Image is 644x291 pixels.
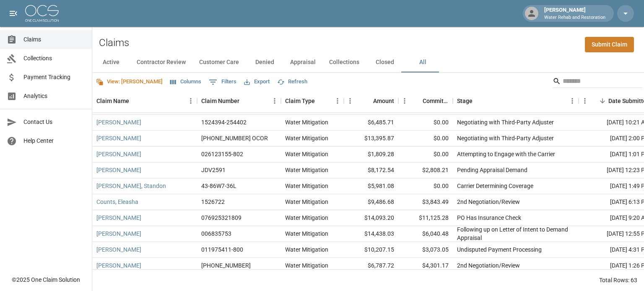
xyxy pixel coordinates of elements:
[457,134,554,142] div: Negotiating with Third-Party Adjuster
[344,258,398,274] div: $6,787.72
[322,52,366,72] button: Collections
[201,261,251,270] div: 01-008-898459
[315,95,327,107] button: Sort
[94,75,165,88] button: View: [PERSON_NAME]
[344,178,398,194] div: $5,981.08
[285,198,328,206] div: Water Mitigation
[398,162,453,178] div: $2,808.21
[5,5,22,22] button: open drawer
[457,182,533,190] div: Carrier Determining Coverage
[239,95,251,107] button: Sort
[344,95,356,107] button: Menu
[366,52,404,72] button: Closed
[344,194,398,210] div: $9,486.68
[192,52,246,72] button: Customer Care
[553,75,642,90] div: Search
[285,261,328,270] div: Water Mitigation
[92,89,197,113] div: Claim Name
[285,229,328,238] div: Water Mitigation
[344,89,398,113] div: Amount
[599,276,637,284] div: Total Rows: 63
[597,95,608,107] button: Sort
[96,261,141,270] a: [PERSON_NAME]
[129,95,141,107] button: Sort
[411,95,423,107] button: Sort
[92,52,130,72] button: Active
[96,118,141,126] a: [PERSON_NAME]
[285,150,328,158] div: Water Mitigation
[398,242,453,258] div: $3,073.05
[23,118,85,126] span: Contact Us
[344,226,398,242] div: $14,438.03
[96,166,141,174] a: [PERSON_NAME]
[398,95,411,107] button: Menu
[457,89,473,113] div: Stage
[285,245,328,254] div: Water Mitigation
[242,75,272,88] button: Export
[281,89,344,113] div: Claim Type
[130,52,192,72] button: Contractor Review
[197,89,281,113] div: Claim Number
[96,229,141,238] a: [PERSON_NAME]
[398,210,453,226] div: $11,125.28
[96,214,141,222] a: [PERSON_NAME]
[404,52,441,72] button: All
[285,89,315,113] div: Claim Type
[398,178,453,194] div: $0.00
[423,89,449,113] div: Committed Amount
[285,118,328,126] div: Water Mitigation
[168,75,203,88] button: Select columns
[398,131,453,147] div: $0.00
[201,229,231,238] div: 006835753
[579,95,591,107] button: Menu
[285,166,328,174] div: Water Mitigation
[268,95,281,107] button: Menu
[457,166,527,174] div: Pending Appraisal Demand
[23,54,85,63] span: Collections
[201,118,247,126] div: 1524394-254402
[457,245,542,254] div: Undisputed Payment Processing
[285,182,328,190] div: Water Mitigation
[96,198,138,206] a: Counts, Eleasha
[23,73,85,82] span: Payment Tracking
[457,150,555,158] div: Attempting to Engage with the Carrier
[201,182,236,190] div: 43-86W7-36L
[96,89,129,113] div: Claim Name
[283,52,322,72] button: Appraisal
[344,115,398,131] div: $6,485.71
[201,134,268,142] div: 01-008-967942 OCOR
[246,52,283,72] button: Denied
[201,166,226,174] div: JDV2591
[473,95,484,107] button: Sort
[275,75,309,88] button: Refresh
[23,136,85,145] span: Help Center
[184,95,197,107] button: Menu
[96,182,166,190] a: [PERSON_NAME], Standon
[92,52,644,72] div: dynamic tabs
[12,276,80,284] div: © 2025 One Claim Solution
[23,92,85,100] span: Analytics
[398,89,453,113] div: Committed Amount
[99,37,129,49] h2: Claims
[361,95,373,107] button: Sort
[23,35,85,44] span: Claims
[201,150,243,158] div: 026123155-802
[585,37,634,52] a: Submit Claim
[453,89,579,113] div: Stage
[331,95,344,107] button: Menu
[96,245,141,254] a: [PERSON_NAME]
[201,245,243,254] div: 011975411-800
[457,118,554,126] div: Negotiating with Third-Party Adjuster
[544,14,605,21] p: Water Rehab and Restoration
[25,5,59,22] img: ocs-logo-white-transparent.png
[373,89,394,113] div: Amount
[457,198,520,206] div: 2nd Negotiation/Review
[457,214,521,222] div: PO Has Insurance Check
[398,258,453,274] div: $4,301.17
[285,134,328,142] div: Water Mitigation
[344,131,398,147] div: $13,395.87
[344,147,398,162] div: $1,809.28
[398,115,453,131] div: $0.00
[398,226,453,242] div: $6,040.48
[201,198,225,206] div: 1526722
